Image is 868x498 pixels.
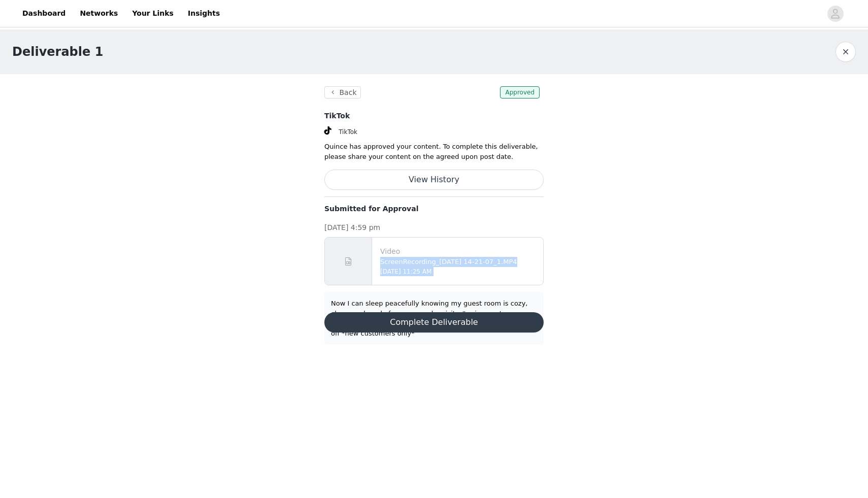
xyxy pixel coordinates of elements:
span: TikTok [339,128,357,136]
p: [DATE] 4:59 pm [324,222,544,233]
a: Your Links [126,2,180,25]
button: Back [324,86,361,98]
h4: TikTok [324,111,544,121]
button: View History [324,170,544,190]
section: Quince has approved your content. To complete this deliverable, please share your content on the ... [312,74,556,357]
p: Video [380,246,539,257]
div: avatar [830,6,840,22]
div: Now I can sleep peacefully knowing my guest room is cozy, clean, and ready for anyone who visits ... [331,298,537,338]
p: Submitted for Approval [324,204,544,214]
a: ScreenRecording_[DATE] 14-21-07_1.MP4 [380,258,517,265]
a: Insights [182,2,226,25]
h1: Deliverable 1 [12,43,103,61]
button: Complete Deliverable [324,312,544,333]
span: Approved [500,86,540,98]
p: [DATE] 11:25 AM [380,267,539,276]
a: Networks [74,2,124,25]
a: Dashboard [16,2,72,25]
